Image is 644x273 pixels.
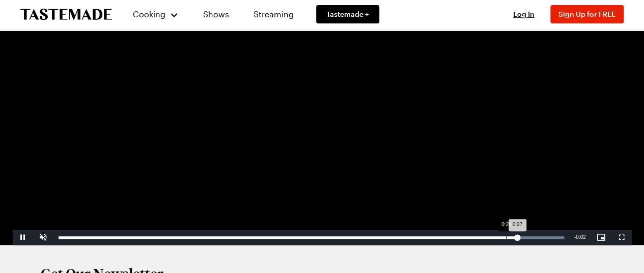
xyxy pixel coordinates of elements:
div: Progress Bar [59,236,564,239]
span: Log In [513,10,535,18]
button: Cooking [132,2,179,26]
span: Tastemade + [326,9,369,19]
span: 0:02 [576,234,585,240]
a: To Tastemade Home Page [20,9,112,20]
button: Pause [13,230,33,245]
span: - [574,234,576,240]
button: Sign Up for FREE [550,5,624,23]
button: Log In [503,9,544,19]
button: Picture-in-Picture [591,230,611,245]
span: Cooking [133,9,165,19]
button: Fullscreen [611,230,632,245]
button: Unmute [33,230,53,245]
a: Tastemade + [316,5,379,23]
span: Sign Up for FREE [558,10,615,18]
